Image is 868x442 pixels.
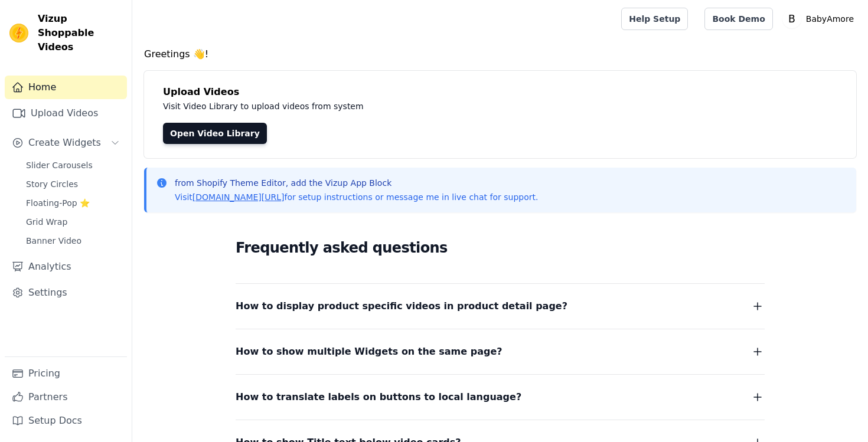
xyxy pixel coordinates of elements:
[5,131,127,155] button: Create Widgets
[5,385,127,409] a: Partners
[621,8,688,30] a: Help Setup
[5,76,127,99] a: Home
[236,343,765,360] button: How to show multiple Widgets on the same page?
[163,85,837,99] h4: Upload Videos
[19,233,127,249] a: Banner Video
[175,177,538,189] p: from Shopify Theme Editor, add the Vizup App Block
[19,176,127,192] a: Story Circles
[801,8,859,30] p: BabyAmore
[5,281,127,305] a: Settings
[144,47,856,61] h4: Greetings 👋!
[236,389,521,405] span: How to translate labels on buttons to local language?
[192,192,285,202] a: [DOMAIN_NAME][URL]
[236,298,567,315] span: How to display product specific videos in product detail page?
[26,216,67,228] span: Grid Wrap
[175,191,538,203] p: Visit for setup instructions or message me in live chat for support.
[26,178,78,190] span: Story Circles
[5,102,127,125] a: Upload Videos
[28,136,101,150] span: Create Widgets
[26,235,81,247] span: Banner Video
[236,298,765,315] button: How to display product specific videos in product detail page?
[236,343,502,360] span: How to show multiple Widgets on the same page?
[26,197,90,209] span: Floating-Pop ⭐
[163,123,267,144] a: Open Video Library
[19,214,127,230] a: Grid Wrap
[26,159,93,171] span: Slider Carousels
[5,409,127,433] a: Setup Docs
[38,12,122,54] span: Vizup Shoppable Videos
[163,99,692,113] p: Visit Video Library to upload videos from system
[19,157,127,173] a: Slider Carousels
[788,13,795,25] text: B
[236,389,765,405] button: How to translate labels on buttons to local language?
[19,195,127,211] a: Floating-Pop ⭐
[5,362,127,385] a: Pricing
[9,24,28,42] img: Vizup
[5,255,127,279] a: Analytics
[236,236,765,260] h2: Frequently asked questions
[704,8,772,30] a: Book Demo
[782,8,859,30] button: B BabyAmore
